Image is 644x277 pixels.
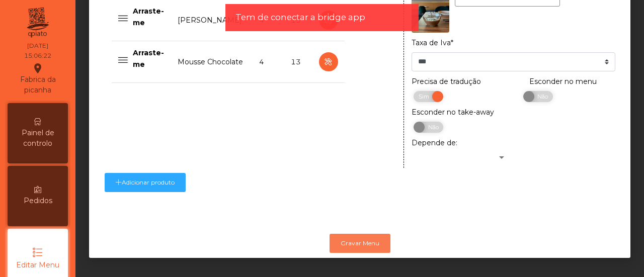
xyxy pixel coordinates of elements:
span: Painel de controlo [10,128,65,149]
div: [DATE] [27,41,48,50]
div: 15:06:22 [24,51,51,60]
span: Tem de conectar a bridge app [235,11,365,24]
td: 4 [253,41,285,83]
label: Esconder no take-away [412,107,494,118]
label: Esconder no menu [529,76,597,87]
td: 13 [285,41,312,83]
button: Adicionar produto [105,173,186,192]
span: Não [529,91,554,102]
label: Precisa de tradução [412,76,481,87]
td: Mousse Chocolate [172,41,253,83]
span: Não [419,122,444,133]
label: Depende de: [412,138,457,148]
button: Gravar Menu [330,234,390,253]
span: Editar Menu [16,260,59,270]
img: qpiato [25,5,50,40]
p: Arraste-me [133,6,166,28]
div: Fabrica da picanha [8,62,67,96]
span: Sim [413,91,438,102]
i: location_on [32,62,44,74]
p: Arraste-me [133,47,166,70]
label: Taxa de Iva* [412,38,453,48]
span: Pedidos [24,196,52,206]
